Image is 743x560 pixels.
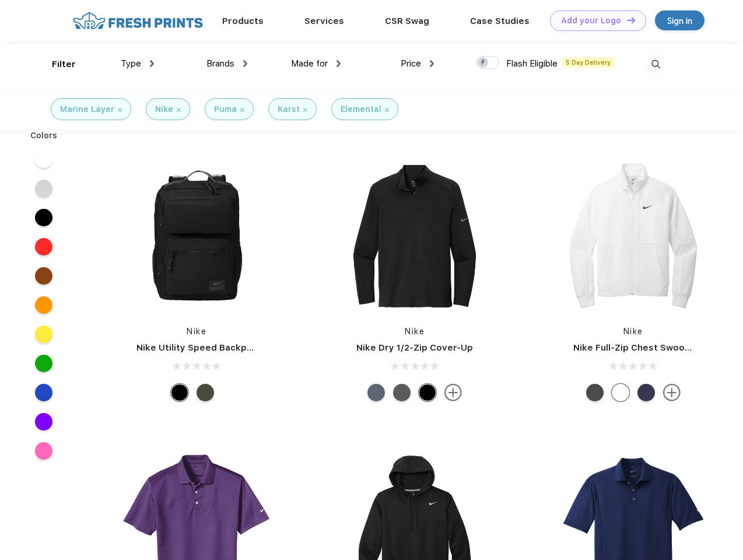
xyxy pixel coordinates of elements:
div: Midnight Navy [637,384,655,401]
img: filter_cancel.svg [177,108,181,112]
img: more.svg [663,384,681,401]
img: filter_cancel.svg [118,108,122,112]
span: Type [121,58,141,69]
img: dropdown.png [430,60,434,67]
a: Sign in [655,10,705,30]
div: Marine Layer [60,103,114,116]
a: Nike [623,327,643,336]
img: DT [627,17,635,23]
img: func=resize&h=266 [556,159,711,314]
img: filter_cancel.svg [385,108,389,112]
img: dropdown.png [337,60,341,67]
div: Filter [52,58,76,71]
a: Nike [405,327,425,336]
img: dropdown.png [243,60,247,67]
span: Made for [291,58,328,69]
div: Black [171,384,188,401]
div: Cargo Khaki [197,384,214,401]
span: Brands [206,58,234,69]
img: filter_cancel.svg [303,108,307,112]
a: Nike [187,327,206,336]
span: Price [401,58,421,69]
div: Black [419,384,436,401]
a: Services [304,16,344,26]
div: White [612,384,629,401]
img: filter_cancel.svg [240,108,244,112]
div: Puma [214,103,237,116]
img: dropdown.png [150,60,154,67]
div: Anthracite [586,384,604,401]
a: Nike Dry 1/2-Zip Cover-Up [356,342,473,353]
img: desktop_search.svg [646,55,665,74]
a: Nike Utility Speed Backpack [136,342,262,353]
div: Karst [278,103,300,116]
a: Nike Full-Zip Chest Swoosh Jacket [573,342,728,353]
img: fo%20logo%202.webp [69,10,206,31]
img: func=resize&h=266 [337,159,492,314]
img: func=resize&h=266 [119,159,274,314]
div: Add your Logo [561,16,621,26]
div: Elemental [341,103,381,116]
div: Colors [22,129,66,142]
div: Nike [155,103,173,116]
span: 5 Day Delivery [562,57,614,68]
div: Sign in [667,14,692,27]
a: Products [222,16,264,26]
div: Black Heather [393,384,411,401]
img: more.svg [444,384,462,401]
a: CSR Swag [385,16,429,26]
span: Flash Eligible [506,58,558,69]
div: Navy Heather [367,384,385,401]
